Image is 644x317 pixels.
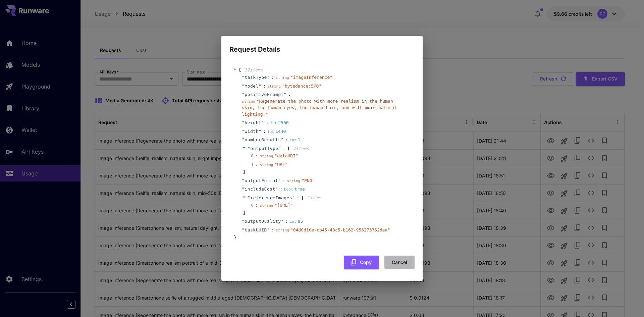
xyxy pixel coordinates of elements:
span: : [266,119,269,126]
span: outputFormat [245,177,278,184]
div: : [255,161,258,168]
span: " [292,195,295,200]
span: : [271,74,274,81]
span: " [267,75,270,80]
span: " PNG " [302,178,315,183]
span: bool [284,187,293,192]
span: outputType [250,146,278,151]
span: " [278,178,281,183]
span: string [242,99,255,104]
span: : [263,128,266,135]
span: " [248,195,250,200]
span: " [261,120,264,125]
span: : [285,137,288,143]
span: " [242,75,245,80]
span: includeCost [245,186,275,193]
span: " [267,227,270,232]
span: " imageInference " [290,75,332,80]
span: ] [242,210,246,216]
span: : [280,186,282,193]
span: " bytedance:5@0 " [282,84,321,89]
button: Cancel [384,256,415,269]
span: int [290,219,297,224]
h2: Request Details [221,36,423,55]
span: 0 [251,202,260,209]
span: 12 item s [245,67,263,72]
span: width [245,128,259,135]
span: " [242,120,245,125]
span: 1 [251,161,260,168]
span: string [276,228,289,232]
span: : [283,145,285,152]
span: height [245,119,261,126]
span: " Regenerate the photo with more realism in the human skin, the human eyes, the human hair, and w... [242,99,397,117]
span: " [URL] " [274,203,293,208]
span: outputQuality [245,218,281,225]
span: " [242,129,245,134]
span: 1 item [307,195,320,200]
span: " [278,146,281,151]
span: referenceImages [250,195,292,200]
span: ] [242,169,246,175]
span: int [270,121,277,125]
div: 2560 [270,119,288,126]
div: 1440 [267,128,286,135]
span: 0 [251,153,260,159]
div: : [255,153,258,159]
span: [ [301,195,304,201]
span: numberResults [245,137,281,143]
span: " [284,92,286,97]
div: 1 [290,137,301,143]
span: " [259,129,261,134]
span: positivePrompt [245,91,284,98]
span: : [285,218,288,225]
span: int [267,129,274,134]
span: [ [287,145,290,152]
span: : [263,83,266,90]
span: " 04d0d10e-cb45-48c5-b162-956273762dea " [290,227,390,232]
span: : [288,91,291,98]
span: " [242,84,245,89]
span: string [267,84,281,89]
span: " [281,137,284,142]
span: : [271,227,274,233]
span: string [287,179,300,183]
span: " dataURI " [274,153,298,158]
span: string [276,75,289,80]
span: model [245,83,259,90]
span: string [260,163,273,167]
span: } [233,234,236,241]
div: true [284,186,305,193]
span: int [290,138,297,142]
span: : [297,195,300,201]
span: " [242,227,245,232]
span: 2 item s [293,146,309,151]
span: string [260,154,273,158]
div: : [255,202,258,209]
span: string [260,203,273,208]
span: " [242,219,245,224]
span: " [259,84,261,89]
span: " [281,219,284,224]
span: taskUUID [245,227,267,233]
span: { [238,67,241,73]
span: " [275,187,278,192]
span: " [248,146,250,151]
span: " URL " [274,162,287,167]
div: 85 [290,218,303,225]
span: : [283,177,285,184]
span: " [242,92,245,97]
button: Copy [344,256,379,269]
span: taskType [245,74,267,81]
span: " [242,187,245,192]
span: " [242,137,245,142]
span: " [242,178,245,183]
